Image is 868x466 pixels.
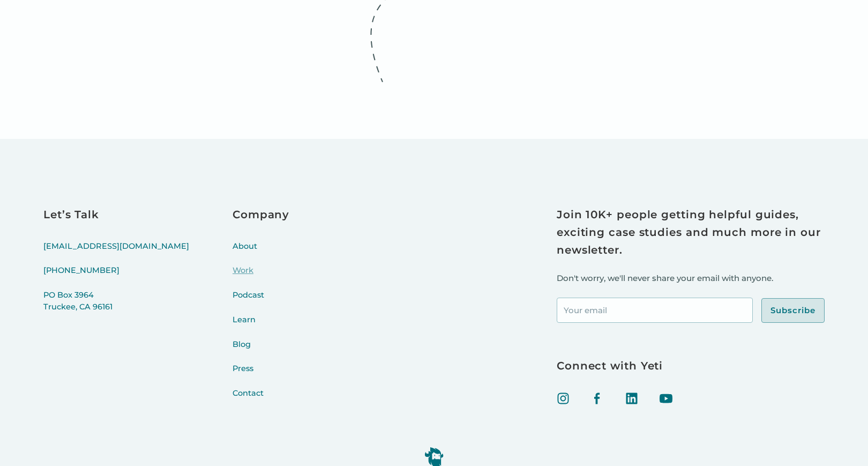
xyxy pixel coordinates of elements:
[233,388,289,412] a: Contact
[43,206,189,224] h3: Let’s Talk
[43,290,189,326] a: PO Box 3964Truckee, CA 96161
[557,357,825,375] h3: Connect with Yeti
[557,206,825,259] h3: Join 10K+ people getting helpful guides, exciting case studies and much more in our newsletter.
[557,298,753,323] input: Your email
[233,339,289,364] a: Blog
[233,206,289,224] h3: Company
[233,265,289,290] a: Work
[43,241,189,265] a: [EMAIL_ADDRESS][DOMAIN_NAME]
[557,298,825,323] form: Footer Newsletter Signup
[761,298,825,323] input: Subscribe
[625,392,638,405] img: linked in icon
[233,363,289,388] a: Press
[660,392,672,405] img: Youtube icon
[43,265,189,290] a: [PHONE_NUMBER]
[233,241,289,265] a: About
[557,392,570,405] img: Instagram icon
[557,272,825,285] p: Don't worry, we'll never share your email with anyone.
[233,314,289,339] a: Learn
[233,290,289,314] a: Podcast
[591,392,604,405] img: facebook icon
